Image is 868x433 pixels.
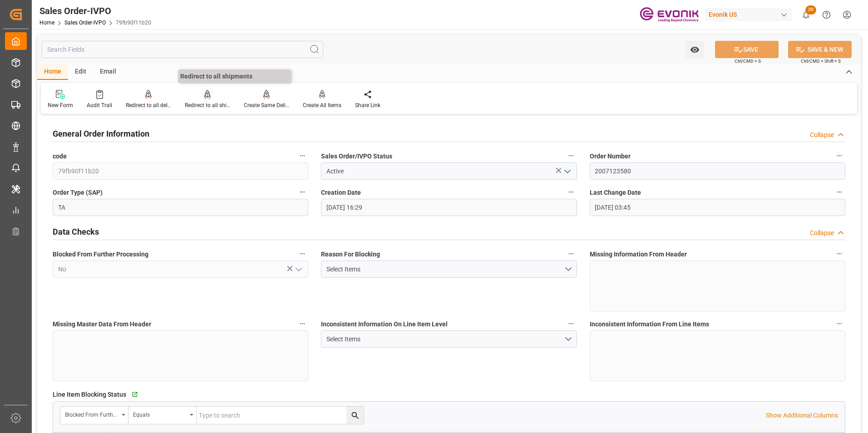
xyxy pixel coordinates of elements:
[766,411,838,420] p: Show Additional Columns
[565,186,577,198] button: Creation Date
[128,407,197,424] button: open menu
[833,318,845,330] button: Inconsistent Information From Line Items
[801,58,841,64] span: Ctrl/CMD + Shift + S
[53,152,67,161] span: code
[53,320,151,329] span: Missing Master Data From Header
[796,5,816,25] button: show 20 new notifications
[197,407,364,424] input: Type to search
[805,5,816,15] span: 20
[65,408,118,419] div: Blocked From Further Processing
[321,152,392,161] span: Sales Order/IVPO Status
[296,248,308,260] button: Blocked From Further Processing
[326,265,564,274] div: Select Items
[590,250,687,259] span: Missing Information From Header
[178,69,291,84] p: Redirect to all shipments
[48,101,73,109] div: New Form
[53,226,99,238] h2: Data Checks
[735,58,761,64] span: Ctrl/CMD + S
[590,188,641,197] span: Last Change Date
[185,101,230,109] div: Redirect to all shipments
[244,101,289,109] div: Create Same Delivery Date
[87,101,112,109] div: Audit Trail
[321,330,577,348] button: open menu
[816,5,837,25] button: Help Center
[640,7,699,23] img: Evonik-brand-mark-Deep-Purple-RGB.jpeg_1700498283.jpeg
[833,186,845,198] button: Last Change Date
[321,188,361,197] span: Creation Date
[355,101,380,109] div: Share Link
[291,262,305,276] button: open menu
[126,101,171,109] div: Redirect to all deliveries
[64,20,106,26] a: Sales Order-IVPO
[39,4,151,18] div: Sales Order-IVPO
[296,318,308,330] button: Missing Master Data From Header
[590,152,631,161] span: Order Number
[590,320,709,329] span: Inconsistent Information From Line Items
[321,199,577,216] input: MM-DD-YYYY HH:MM
[39,20,54,26] a: Home
[296,150,308,162] button: code
[60,407,128,424] button: open menu
[715,41,779,58] button: SAVE
[303,101,341,109] div: Create All Items
[321,320,448,329] span: Inconsistent Information On Line Item Level
[53,250,148,259] span: Blocked From Further Processing
[37,64,68,80] div: Home
[53,188,103,197] span: Order Type (SAP)
[565,318,577,330] button: Inconsistent Information On Line Item Level
[560,164,573,178] button: open menu
[705,8,792,21] div: Evonik US
[788,41,852,58] button: SAVE & NEW
[53,390,126,399] span: Line Item Blocking Status
[833,248,845,260] button: Missing Information From Header
[326,335,564,344] div: Select Items
[346,407,364,424] button: search button
[133,408,187,419] div: Equals
[53,128,149,140] h2: General Order Information
[93,64,123,80] div: Email
[321,261,577,278] button: open menu
[705,6,796,23] button: Evonik US
[565,150,577,162] button: Sales Order/IVPO Status
[810,228,834,238] div: Collapse
[42,41,323,58] input: Search Fields
[296,186,308,198] button: Order Type (SAP)
[590,199,845,216] input: MM-DD-YYYY HH:MM
[68,64,93,80] div: Edit
[321,250,380,259] span: Reason For Blocking
[565,248,577,260] button: Reason For Blocking
[686,41,704,58] button: open menu
[810,130,834,140] div: Collapse
[833,150,845,162] button: Order Number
